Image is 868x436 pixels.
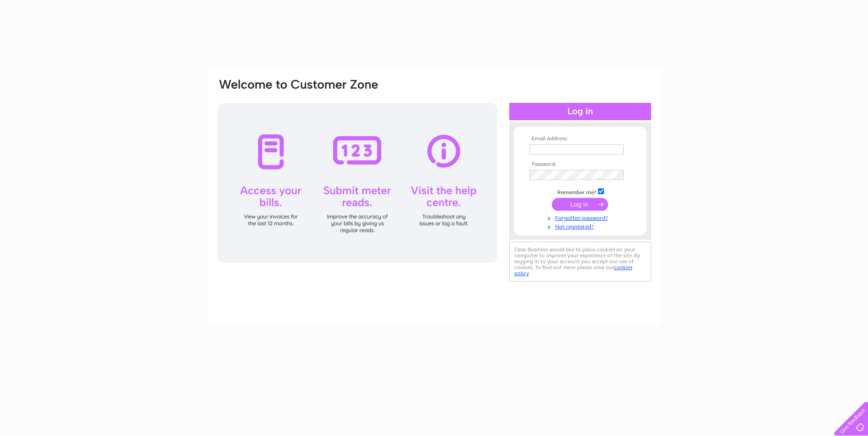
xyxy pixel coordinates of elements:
[529,213,633,222] a: Forgotten password?
[529,222,633,230] a: Not registered?
[514,264,632,276] a: cookies policy
[527,161,633,168] th: Password:
[509,242,651,282] div: Clear Business would like to place cookies on your computer to improve your experience of the sit...
[527,136,633,142] th: Email Address:
[552,198,608,211] input: Submit
[527,187,633,196] td: Remember me?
